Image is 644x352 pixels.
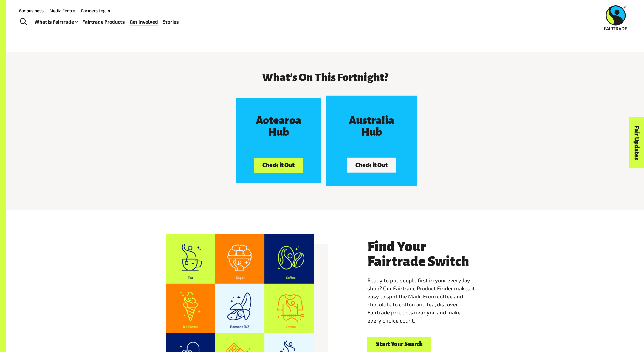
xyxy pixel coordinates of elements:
button: Check it Out [347,158,396,172]
a: Partners Log In [81,8,110,13]
h3: Australia Hub [339,114,403,138]
img: Fairtrade Australia New Zealand logo [604,5,627,30]
a: Toggle Search [16,15,31,29]
a: What is Fairtrade [35,18,78,26]
h3: Find Your Fairtrade Switch [367,239,484,269]
p: Ready to put people first in your everyday shop? Our Fairtrade Product Finder makes it easy to sp... [367,276,484,325]
a: Aotearoa Hub Check it Out [236,98,321,183]
a: Australia Hub Check it Out [326,96,417,186]
a: Stories [163,18,179,26]
a: For business [19,8,44,13]
button: Check it Out [254,158,303,173]
h3: Aotearoa Hub [246,114,311,138]
h3: What’s On This Fortnight? [174,71,476,83]
a: Get Involved [130,18,158,26]
a: Start Your Search [367,337,431,352]
a: Media Centre [49,8,75,13]
a: Fairtrade Products [82,18,125,26]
